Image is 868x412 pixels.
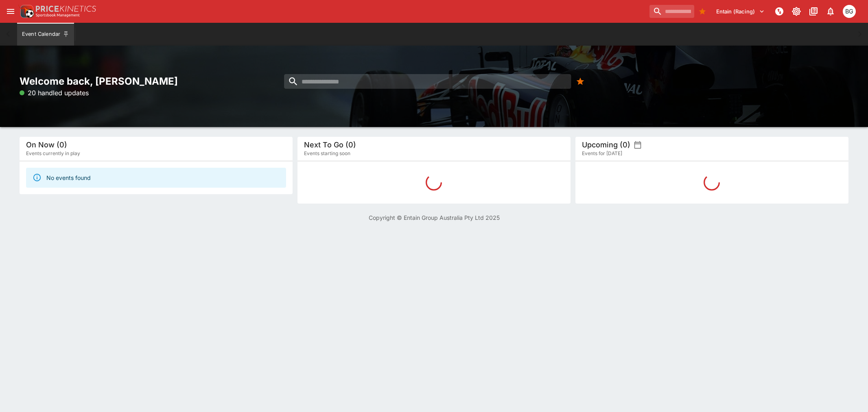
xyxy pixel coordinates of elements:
[304,149,350,158] span: Events starting soon
[3,4,18,19] button: open drawer
[711,5,770,18] button: Select Tenant
[840,2,858,20] button: Ben Grimstone
[634,141,642,149] button: settings
[843,5,856,18] div: Ben Grimstone
[18,3,34,20] img: PriceKinetics Logo
[696,5,709,18] button: Bookmarks
[46,170,91,185] div: No events found
[36,6,96,12] img: PriceKinetics
[649,5,694,18] input: search
[284,74,571,89] input: search
[20,75,293,88] h2: Welcome back, [PERSON_NAME]
[20,88,89,98] p: 20 handled updates
[582,149,622,158] span: Events for [DATE]
[26,149,80,158] span: Events currently in play
[772,4,787,19] button: NOT Connected to PK
[582,140,630,149] h5: Upcoming (0)
[26,140,67,149] h5: On Now (0)
[304,140,356,149] h5: Next To Go (0)
[36,13,80,17] img: Sportsbook Management
[17,23,74,46] button: Event Calendar
[823,4,838,19] button: Notifications
[789,4,804,19] button: Toggle light/dark mode
[573,74,588,89] button: Bookmarks
[806,4,821,19] button: Documentation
